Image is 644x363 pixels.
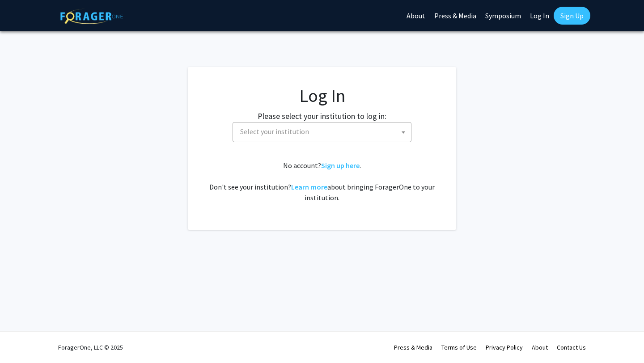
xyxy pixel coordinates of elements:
[557,343,586,351] a: Contact Us
[441,343,477,351] a: Terms of Use
[237,122,411,141] span: Select your institution
[233,122,411,142] span: Select your institution
[554,7,590,25] a: Sign Up
[58,332,123,363] div: ForagerOne, LLC © 2025
[532,343,548,351] a: About
[291,182,327,191] a: Learn more about bringing ForagerOne to your institution
[394,343,432,351] a: Press & Media
[240,127,309,136] span: Select your institution
[60,8,123,24] img: ForagerOne Logo
[7,323,38,356] iframe: Chat
[486,343,523,351] a: Privacy Policy
[258,110,386,122] label: Please select your institution to log in:
[206,85,438,106] h1: Log In
[321,161,360,170] a: Sign up here
[206,160,438,203] div: No account? . Don't see your institution? about bringing ForagerOne to your institution.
